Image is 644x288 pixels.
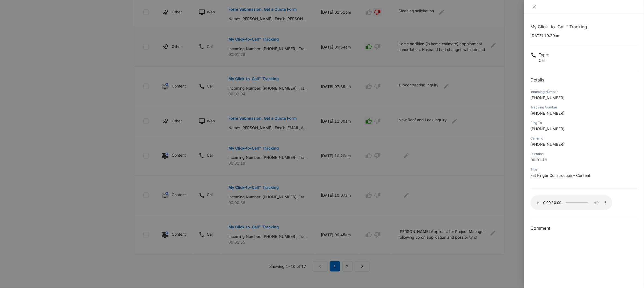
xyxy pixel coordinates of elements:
[531,167,637,172] div: Title
[531,151,637,156] div: Duration
[531,23,637,30] h1: My Click-to-Call™ Tracking
[531,4,538,9] button: Close
[539,52,549,57] p: Type :
[531,111,565,116] span: [PHONE_NUMBER]
[531,95,565,100] span: [PHONE_NUMBER]
[531,225,637,231] h3: Comment
[531,126,565,131] span: [PHONE_NUMBER]
[531,33,637,38] p: [DATE] 10:20am
[532,5,537,9] span: close
[539,57,549,63] p: Call
[531,142,565,147] span: [PHONE_NUMBER]
[531,195,612,210] audio: Your browser does not support the audio tag.
[531,157,548,162] span: 00:01:19
[531,77,637,83] h2: Details
[531,105,637,110] div: Tracking Number
[531,120,637,125] div: Ring To
[531,173,591,178] span: Fat Finger Construction – Content
[531,136,637,141] div: Caller Id
[531,89,637,94] div: Incoming Number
